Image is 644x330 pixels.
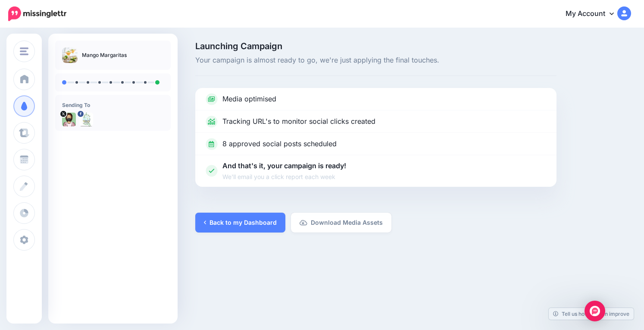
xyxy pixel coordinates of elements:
h4: Sending To [62,102,164,108]
span: Your campaign is almost ready to go, we're just applying the final touches. [195,55,556,66]
img: Missinglettr [8,6,66,21]
p: And that's it, your campaign is ready! [222,160,346,182]
img: dca5f4eb11ad29b9e318d23c60751c08_thumb.jpg [62,47,78,63]
div: Open Intercom Messenger [585,301,605,321]
span: Launching Campaign [195,42,556,50]
p: Media optimised [222,94,276,105]
a: Download Media Assets [291,213,391,233]
img: 239548622_253181613296953_2733591880358692221_n-bsa154131.jpg [79,113,93,126]
span: We'll email you a click report each week [222,172,346,182]
p: Mango Margaritas [82,51,127,60]
img: mXwErruL-1674.jpg [62,113,76,126]
img: menu.png [20,47,28,55]
a: Tell us how we can improve [549,308,634,320]
p: Tracking URL's to monitor social clicks created [222,116,375,127]
a: Back to my Dashboard [195,213,285,233]
p: 8 approved social posts scheduled [222,138,337,150]
a: My Account [557,3,631,25]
